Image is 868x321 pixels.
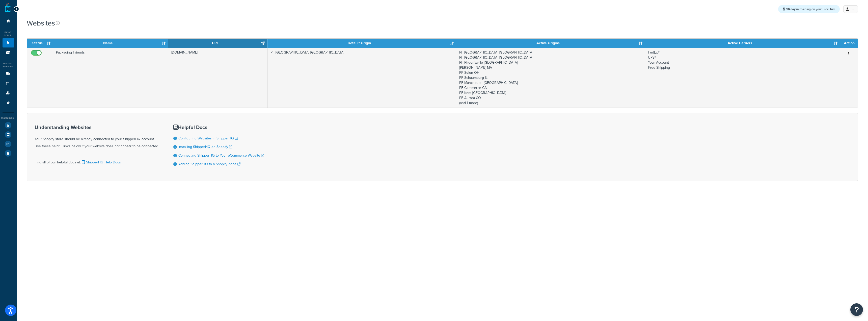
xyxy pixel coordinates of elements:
[178,144,232,150] a: Installing ShipperHQ on Shopify
[778,5,840,13] div: remaining on your Free Trial
[168,39,267,48] th: URL: activate to sort column ascending
[178,153,264,158] a: Connecting ShipperHQ to Your eCommerce Website
[3,130,14,139] li: Marketplace
[178,161,240,167] a: Adding ShipperHQ to a Shopify Zone
[5,3,11,13] a: ShipperHQ Home
[3,48,14,57] li: Origins
[3,38,14,47] li: Websites
[3,79,14,88] li: Shipping Rules
[3,139,14,149] li: Analytics
[35,125,161,130] h3: Understanding Websites
[53,48,168,108] td: Packaging Friends
[3,16,14,26] li: Dashboard
[840,39,858,48] th: Action
[173,125,264,130] h3: Helpful Docs
[53,39,168,48] th: Name: activate to sort column ascending
[27,39,53,48] th: Status: activate to sort column ascending
[178,136,238,141] a: Configuring Websites in ShipperHQ
[3,88,14,98] li: Boxes
[3,69,14,79] li: Carriers
[645,39,840,48] th: Active Carriers: activate to sort column ascending
[645,48,840,108] td: FedEx® UPS® Your Account Free Shipping
[786,7,797,11] strong: 56 days
[850,303,863,316] button: Open Resource Center
[3,149,14,158] li: Help Docs
[267,39,456,48] th: Default Origin: activate to sort column ascending
[456,48,645,108] td: PF [GEOGRAPHIC_DATA] [GEOGRAPHIC_DATA] PF [GEOGRAPHIC_DATA] [GEOGRAPHIC_DATA] PF Pheonixville [GE...
[3,121,14,130] li: Test Your Rates
[35,125,161,150] div: Your Shopify store should be already connected to your ShipperHQ account. Use these helpful links...
[35,155,161,166] div: Find all of our helpful docs at:
[456,39,645,48] th: Active Origins: activate to sort column ascending
[168,48,267,108] td: [DOMAIN_NAME]
[267,48,456,108] td: PF [GEOGRAPHIC_DATA] [GEOGRAPHIC_DATA]
[81,160,121,165] a: ShipperHQ Help Docs
[27,18,55,28] h1: Websites
[3,98,14,107] li: Advanced Features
